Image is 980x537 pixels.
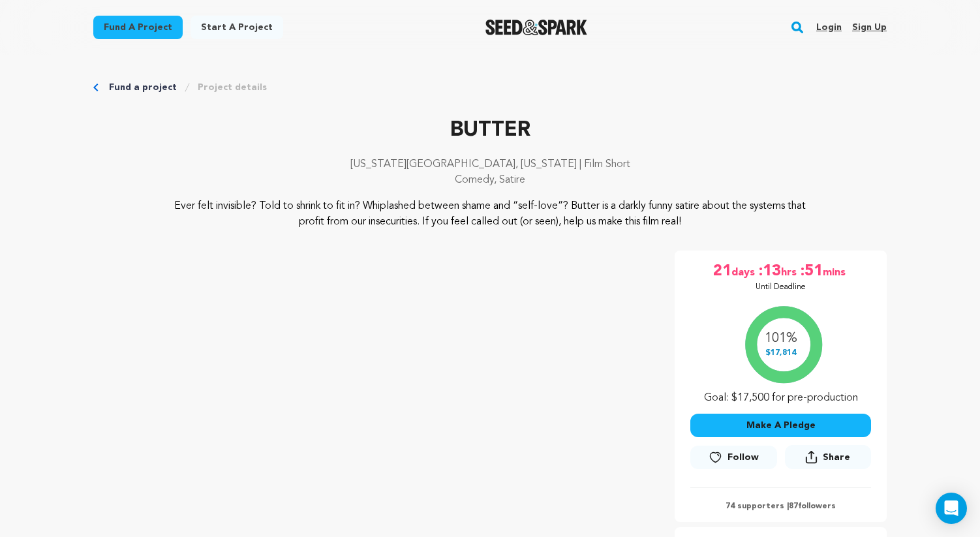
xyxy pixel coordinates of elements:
span: Follow [727,451,759,464]
span: hrs [781,261,799,282]
a: Follow [690,446,776,469]
span: mins [823,261,848,282]
button: Share [785,445,871,469]
span: 21 [713,261,731,282]
a: Seed&Spark Homepage [485,20,588,35]
div: Breadcrumb [93,81,887,94]
a: Login [816,17,842,38]
span: days [731,261,758,282]
p: Comedy, Satire [93,172,887,188]
p: [US_STATE][GEOGRAPHIC_DATA], [US_STATE] | Film Short [93,157,887,172]
p: Until Deadline [756,282,806,292]
button: Make A Pledge [690,414,871,437]
img: Seed&Spark Logo Dark Mode [485,20,588,35]
p: Ever felt invisible? Told to shrink to fit in? Whiplashed between shame and “self-love”? Butter i... [173,198,808,230]
a: Sign up [852,17,887,38]
a: Fund a project [93,16,183,39]
span: 87 [789,502,798,510]
a: Fund a project [109,81,177,94]
span: :51 [799,261,823,282]
span: Share [785,445,871,474]
span: :13 [758,261,781,282]
span: Share [823,451,850,464]
a: Project details [198,81,267,94]
p: BUTTER [93,115,887,146]
p: 74 supporters | followers [690,501,871,512]
div: Open Intercom Messenger [936,493,967,524]
a: Start a project [191,16,283,39]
